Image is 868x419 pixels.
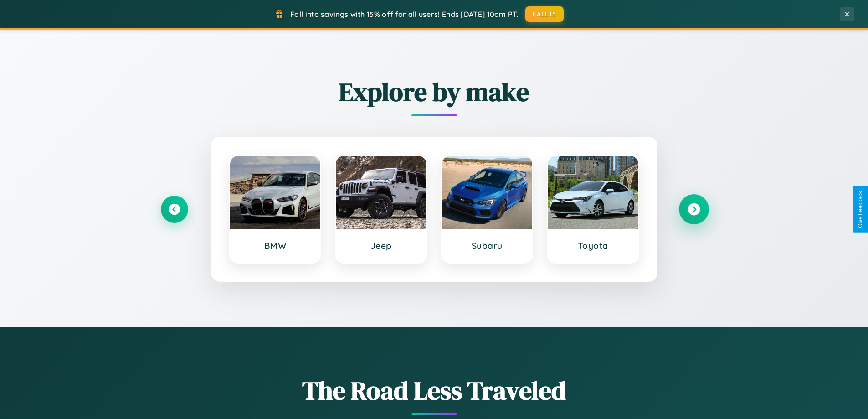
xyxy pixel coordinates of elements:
[525,6,564,22] button: FALL15
[451,240,524,251] h3: Subaru
[345,240,417,251] h3: Jeep
[161,373,708,408] h1: The Road Less Traveled
[161,74,708,109] h2: Explore by make
[557,240,629,251] h3: Toyota
[239,240,312,251] h3: BMW
[290,10,519,19] span: Fall into savings with 15% off for all users! Ends [DATE] 10am PT.
[857,191,863,228] div: Give Feedback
